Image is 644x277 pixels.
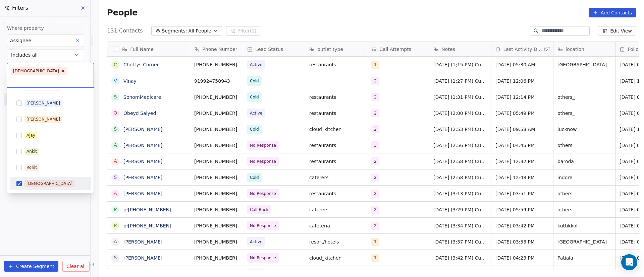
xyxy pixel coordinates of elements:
[13,68,59,74] div: [DEMOGRAPHIC_DATA]
[26,132,35,138] div: Ajay
[26,100,60,106] div: [PERSON_NAME]
[26,181,72,187] div: [DEMOGRAPHIC_DATA]
[26,148,37,154] div: Ankit
[26,116,60,122] div: [PERSON_NAME]
[26,164,37,170] div: Rohit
